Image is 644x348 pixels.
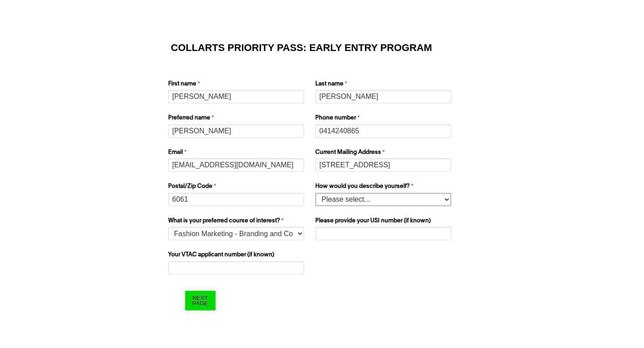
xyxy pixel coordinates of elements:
[315,90,451,103] input: Last name
[168,158,304,172] input: Email
[168,90,304,103] input: First name
[315,227,451,240] input: Please provide your USI number (if known)
[315,216,453,227] label: Please provide your USI number (if known)
[168,216,306,227] label: What is your preferred course of interest?
[168,182,306,193] label: Postal/Zip Code
[315,182,453,193] label: How would you describe yourself?
[168,124,304,138] input: Preferred name
[315,148,453,159] label: Current Mailing Address
[168,80,306,90] label: First name
[168,250,306,261] label: Your VTAC applicant number (if known)
[315,114,453,124] label: Phone number
[315,193,451,206] select: How would you describe yourself?
[168,148,306,159] label: Email
[168,114,306,124] label: Preferred name
[168,261,304,275] input: Your VTAC applicant number (if known)
[315,80,453,90] label: Last name
[185,291,215,310] input: Next Page
[168,193,304,206] input: Postal/Zip Code
[171,43,473,52] h1: COLLARTS PRIORITY PASS: EARLY ENTRY PROGRAM
[168,227,304,240] select: What is your preferred course of interest?
[315,124,451,138] input: Phone number
[315,158,451,172] input: Current Mailing Address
